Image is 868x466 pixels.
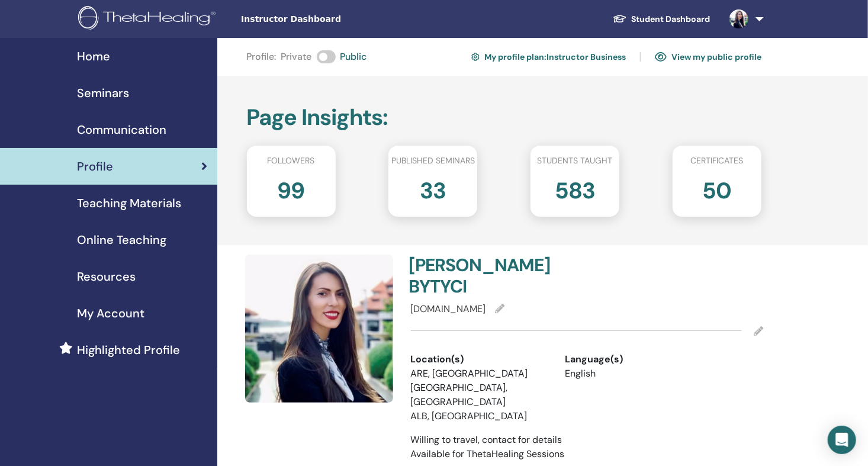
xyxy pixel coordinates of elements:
[77,121,166,139] span: Communication
[471,47,626,66] a: My profile plan:Instructor Business
[655,47,761,66] a: View my public profile
[565,367,702,381] li: English
[411,381,548,409] li: [GEOGRAPHIC_DATA], [GEOGRAPHIC_DATA]
[420,172,446,205] h2: 33
[77,231,166,249] span: Online Teaching
[655,52,667,62] img: eye.svg
[77,47,110,65] span: Home
[77,84,129,102] span: Seminars
[281,50,312,64] span: Private
[245,255,393,403] img: default.jpg
[411,367,548,381] li: ARE, [GEOGRAPHIC_DATA]
[77,194,181,212] span: Teaching Materials
[391,155,475,167] span: Published seminars
[409,255,580,297] h4: [PERSON_NAME] BYTYCI
[77,158,113,175] span: Profile
[77,268,136,285] span: Resources
[278,172,305,205] h2: 99
[411,448,565,460] span: Available for ThetaHealing Sessions
[78,6,220,33] img: logo.png
[603,8,720,30] a: Student Dashboard
[77,304,144,322] span: My Account
[690,155,743,167] span: Certificates
[538,155,613,167] span: Students taught
[411,303,486,315] span: [DOMAIN_NAME]
[613,14,627,24] img: graduation-cap-white.svg
[555,172,595,205] h2: 583
[411,352,464,367] span: Location(s)
[411,433,562,446] span: Willing to travel, contact for details
[77,341,180,359] span: Highlighted Profile
[411,409,548,423] li: ALB, [GEOGRAPHIC_DATA]
[268,155,315,167] span: Followers
[340,50,367,64] span: Public
[729,9,748,28] img: default.jpg
[471,51,480,63] img: cog.svg
[702,172,731,205] h2: 50
[828,426,856,454] div: Open Intercom Messenger
[241,13,419,25] span: Instructor Dashboard
[247,104,762,131] h2: Page Insights :
[565,352,702,367] div: Language(s)
[247,50,277,64] span: Profile :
